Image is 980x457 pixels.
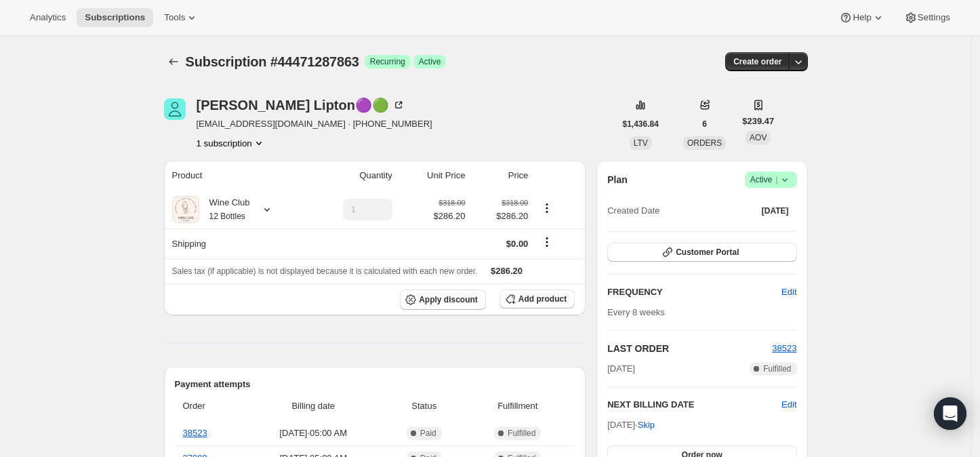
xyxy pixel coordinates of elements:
span: Settings [918,12,950,23]
span: ORDERS [687,138,722,148]
span: $286.20 [491,266,523,276]
span: Created Date [607,204,659,218]
h2: NEXT BILLING DATE [607,398,781,412]
span: [DATE] [762,205,789,216]
span: Help [853,12,871,23]
button: Add product [499,290,575,309]
th: Unit Price [396,161,470,191]
button: Skip [630,414,663,436]
span: Apply discount [419,294,478,305]
img: product img [172,196,199,223]
button: Subscriptions [77,8,153,27]
span: Fulfilled [763,363,791,374]
div: [PERSON_NAME] Lipton🟣🟢 [197,98,405,112]
button: Settings [896,8,958,27]
button: Apply discount [400,290,486,310]
span: LTV [634,138,648,148]
span: Heather Lipton🟣🟢 [164,98,186,120]
button: Shipping actions [536,235,558,250]
th: Shipping [164,228,306,258]
span: Fulfillment [468,399,567,413]
button: [DATE] [754,201,797,220]
span: | [775,174,777,185]
th: Quantity [306,161,396,191]
span: [DATE] · [607,420,655,430]
span: Edit [781,285,796,299]
a: 38523 [183,428,207,438]
span: Analytics [30,12,66,23]
span: $0.00 [506,239,529,249]
span: Recurring [370,56,405,67]
button: Tools [156,8,207,27]
h2: LAST ORDER [607,342,772,355]
span: AOV [750,133,767,142]
button: Help [831,8,893,27]
button: $1,436.84 [615,115,667,134]
h2: Plan [607,173,628,186]
h2: FREQUENCY [607,285,781,299]
span: Sales tax (if applicable) is not displayed because it is calculated with each new order. [172,266,478,276]
span: Active [750,173,792,186]
span: Every 8 weeks [607,307,665,317]
div: Open Intercom Messenger [934,397,966,430]
button: Edit [781,398,796,412]
div: Wine Club [199,196,250,223]
span: $1,436.84 [623,119,659,130]
span: Customer Portal [676,247,739,258]
span: Active [419,56,441,67]
span: Add product [518,294,567,304]
span: Fulfilled [508,428,535,439]
button: 6 [694,115,715,134]
span: 6 [702,119,707,130]
span: Billing date [247,399,380,413]
small: $318.00 [438,199,465,207]
button: Edit [773,281,804,303]
button: Subscriptions [164,52,183,71]
th: Price [469,161,532,191]
span: $286.20 [473,210,528,223]
button: Product actions [536,201,558,216]
span: Skip [638,418,655,432]
a: 38523 [772,343,796,353]
span: [EMAIL_ADDRESS][DOMAIN_NAME] · [PHONE_NUMBER] [197,117,432,131]
span: Paid [420,428,436,439]
small: $318.00 [502,199,528,207]
span: $286.20 [433,210,465,223]
small: 12 Bottles [209,212,245,221]
span: Status [388,399,460,413]
button: 38523 [772,342,796,355]
button: Analytics [22,8,74,27]
span: Subscriptions [85,12,145,23]
h2: Payment attempts [175,378,575,391]
button: Create order [725,52,790,71]
th: Order [175,391,243,421]
th: Product [164,161,306,191]
span: [DATE] [607,362,635,376]
span: Tools [164,12,185,23]
span: [DATE] · 05:00 AM [247,426,380,440]
span: Create order [733,56,781,67]
span: Subscription #44471287863 [186,54,359,69]
button: Customer Portal [607,243,796,262]
button: Product actions [197,136,266,150]
span: $239.47 [742,115,774,128]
